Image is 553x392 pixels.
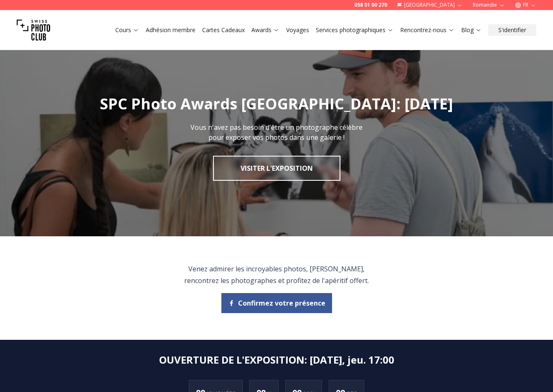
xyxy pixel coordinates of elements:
a: 058 51 00 270 [354,2,387,8]
a: Adhésion membre [146,26,195,34]
button: Rencontrez-nous [397,24,458,36]
a: Services photographiques [316,26,393,34]
button: Confirmez votre présence [221,293,332,313]
a: Cartes Cadeaux [202,26,245,34]
button: Awards [248,24,283,36]
span: Confirmez votre présence [238,298,325,308]
p: Vous n'avez pas besoin d'être un photographe célèbre pour exposer vos photos dans une galerie ! [183,122,370,142]
button: Cartes Cadeaux [199,24,248,36]
img: Swiss photo club [17,13,50,47]
a: Awards [251,26,279,34]
button: Adhésion membre [142,24,199,36]
button: Services photographiques [312,24,397,36]
button: Voyages [283,24,312,36]
a: Blog [461,26,482,34]
button: Cours [112,24,142,36]
a: Voyages [286,26,309,34]
a: Rencontrez-nous [400,26,454,34]
h2: OUVERTURE DE L'EXPOSITION : [DATE], jeu. 17:00 [159,353,394,367]
button: S'identifier [488,24,536,36]
a: Visiter l'exposition [213,156,340,181]
button: Blog [458,24,485,36]
a: Cours [115,26,139,34]
p: Venez admirer les incroyables photos, [PERSON_NAME], rencontrez les photographes et profitez de l... [181,263,372,286]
